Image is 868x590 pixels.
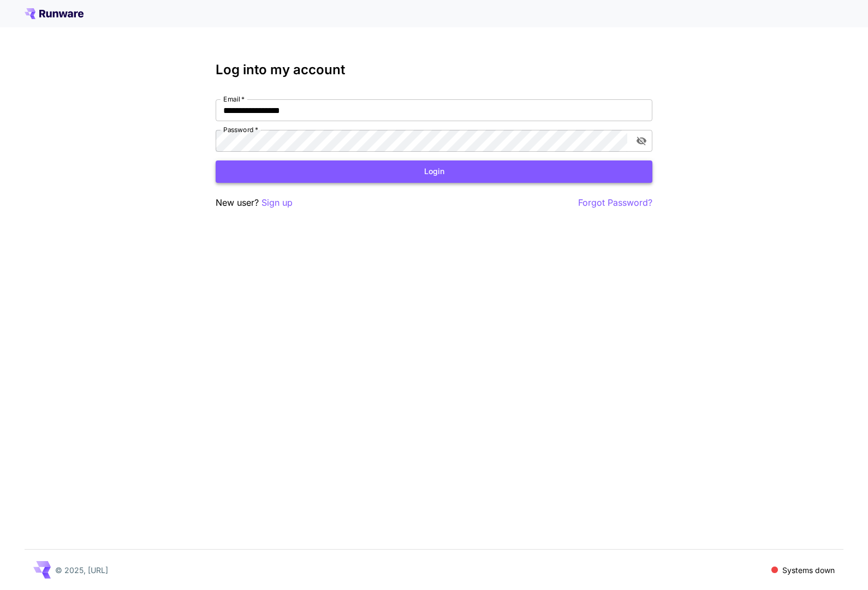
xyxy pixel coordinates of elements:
[216,196,293,210] p: New user?
[223,94,245,104] label: Email
[782,564,835,576] p: Systems down
[55,564,108,576] p: © 2025, [URL]
[216,62,652,78] h3: Log into my account
[216,160,652,183] button: Login
[632,131,651,151] button: toggle password visibility
[223,125,258,134] label: Password
[578,196,652,210] button: Forgot Password?
[261,196,293,210] button: Sign up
